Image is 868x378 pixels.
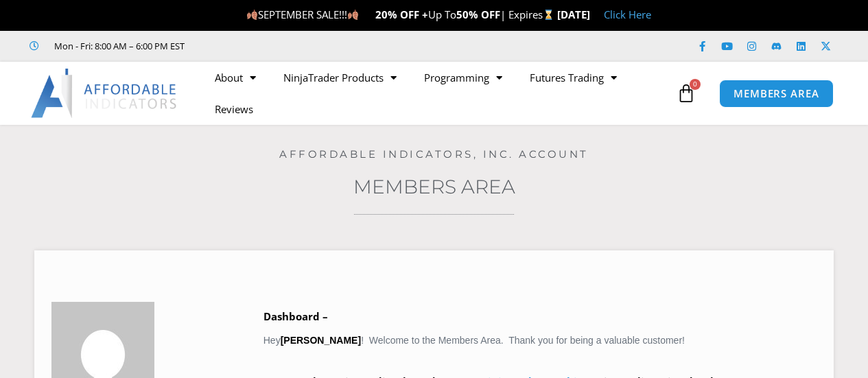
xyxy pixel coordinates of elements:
[31,69,178,118] img: LogoAI | Affordable Indicators – NinjaTrader
[543,10,554,20] img: ⌛
[247,10,257,20] img: 🍂
[516,62,631,93] a: Futures Trading
[204,39,410,53] iframe: Customer reviews powered by Trustpilot
[246,8,557,21] span: SEPTEMBER SALE!!! Up To | Expires
[201,93,267,125] a: Reviews
[353,175,515,198] a: Members Area
[263,309,328,323] b: Dashboard –
[201,62,270,93] a: About
[279,147,589,161] a: Affordable Indicators, Inc. Account
[348,10,358,20] img: 🍂
[734,88,819,99] span: MEMBERS AREA
[719,80,834,108] a: MEMBERS AREA
[51,38,185,54] span: Mon - Fri: 8:00 AM – 6:00 PM EST
[201,62,673,125] nav: Menu
[690,79,701,90] span: 0
[270,62,410,93] a: NinjaTrader Products
[557,8,590,21] strong: [DATE]
[456,8,500,21] strong: 50% OFF
[656,73,716,113] a: 0
[604,8,651,21] a: Click Here
[375,8,428,21] strong: 20% OFF +
[410,62,516,93] a: Programming
[281,335,361,346] strong: [PERSON_NAME]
